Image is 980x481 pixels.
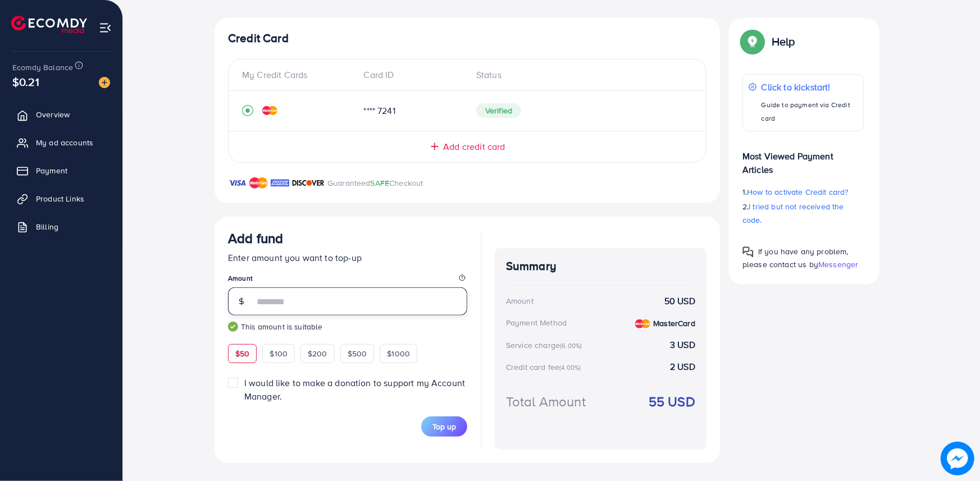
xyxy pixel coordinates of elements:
[635,319,650,328] img: credit
[506,295,534,306] div: Amount
[228,321,467,332] small: This amount is suitable
[742,185,864,199] p: 1.
[762,80,858,94] p: Click to kickstart!
[506,259,695,273] h4: Summary
[308,348,327,359] span: $200
[262,106,277,115] img: credit
[99,21,112,34] img: menu
[742,246,754,258] img: Popup guide
[387,348,410,359] span: $1000
[443,140,505,153] span: Add credit card
[36,221,58,232] span: Billing
[348,348,367,359] span: $500
[506,392,586,411] div: Total Amount
[228,230,283,246] h3: Add fund
[670,338,695,351] strong: 3 USD
[432,421,456,432] span: Top up
[371,177,390,189] span: SAFE
[664,295,695,308] strong: 50 USD
[36,165,67,176] span: Payment
[228,251,467,264] p: Enter amount you want to top-up
[476,103,521,118] span: Verified
[244,377,465,402] span: I would like to make a donation to support my Account Manager.
[467,68,692,81] div: Status
[506,340,585,351] div: Service charge
[421,416,467,437] button: Top up
[941,442,974,475] img: image
[649,392,695,411] strong: 55 USD
[560,341,582,350] small: (6.00%)
[742,140,864,176] p: Most Viewed Payment Articles
[747,186,848,198] span: How to activate Credit card?
[99,77,110,88] img: image
[8,216,114,238] a: Billing
[242,105,253,116] svg: record circle
[8,187,114,210] a: Product Links
[818,259,858,270] span: Messenger
[271,176,289,190] img: brand
[742,246,849,270] span: If you have any problem, please contact us by
[742,200,864,227] p: 2.
[36,109,70,120] span: Overview
[653,318,695,329] strong: MasterCard
[228,273,467,287] legend: Amount
[270,348,288,359] span: $100
[772,35,795,48] p: Help
[36,193,84,204] span: Product Links
[742,201,844,226] span: I tried but not received the code.
[235,348,249,359] span: $50
[506,317,567,328] div: Payment Method
[36,137,93,148] span: My ad accounts
[742,31,763,52] img: Popup guide
[506,361,585,373] div: Credit card fee
[242,68,355,81] div: My Credit Cards
[11,16,87,33] img: logo
[228,31,706,45] h4: Credit Card
[327,176,423,190] p: Guaranteed Checkout
[249,176,268,190] img: brand
[12,62,73,73] span: Ecomdy Balance
[355,68,468,81] div: Card ID
[8,103,114,126] a: Overview
[559,363,581,372] small: (4.00%)
[292,176,325,190] img: brand
[8,159,114,182] a: Payment
[670,360,695,373] strong: 2 USD
[762,98,858,125] p: Guide to payment via Credit card
[12,74,39,90] span: $0.21
[228,176,247,190] img: brand
[228,322,238,332] img: guide
[8,131,114,154] a: My ad accounts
